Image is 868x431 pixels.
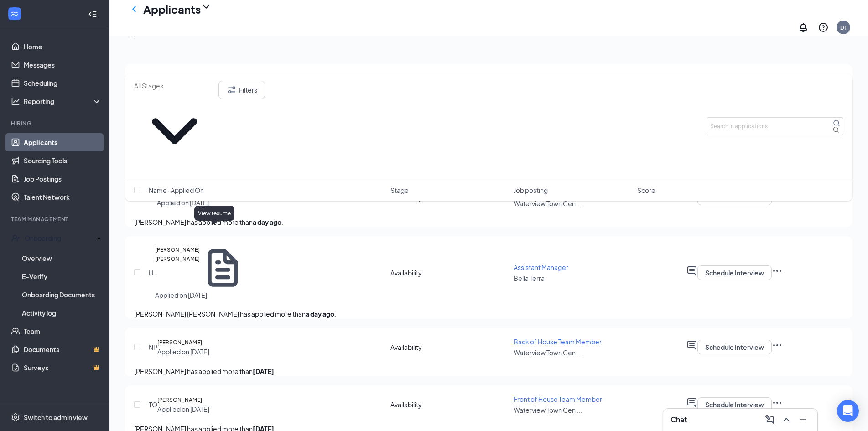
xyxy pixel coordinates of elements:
h5: [PERSON_NAME] [157,395,202,405]
div: Availability [390,400,509,409]
button: Schedule Interview [697,265,772,280]
svg: WorkstreamLogo [10,9,19,18]
a: Applicants [24,133,102,151]
svg: Ellipses [772,265,783,276]
button: Minimize [795,412,810,427]
svg: Ellipses [772,340,783,351]
div: Applied on [DATE] [155,291,245,300]
div: Reporting [24,97,102,106]
svg: ActiveChat [686,265,697,276]
svg: QuestionInfo [818,22,829,33]
span: Back of House Team Member [514,338,602,346]
svg: ActiveChat [686,397,697,408]
p: [PERSON_NAME] has applied more than . [134,217,843,227]
span: Score [637,186,655,195]
span: Stage [390,186,409,195]
button: ChevronUp [779,412,794,427]
b: a day ago [306,310,334,318]
b: [DATE] [253,367,274,375]
div: DT [840,24,847,31]
a: Talent Network [24,188,102,206]
span: Waterview Town Cen ... [514,348,582,357]
svg: Collapse [88,10,97,19]
svg: Notifications [798,22,809,33]
svg: ChevronDown [134,91,215,171]
h5: [PERSON_NAME] [157,338,202,347]
a: Onboarding Documents [22,286,102,304]
a: Job Postings [24,170,102,188]
div: TO [149,400,157,409]
div: Availability [390,268,509,277]
svg: Minimize [797,414,808,425]
button: Schedule Interview [697,397,772,412]
a: Overview [22,249,102,267]
a: Sourcing Tools [24,151,102,170]
svg: Filter [226,84,237,95]
div: Onboarding [25,234,94,243]
span: Job posting [514,186,548,195]
a: SurveysCrown [24,358,102,377]
svg: ChevronLeft [129,4,140,15]
button: Filter Filters [218,81,265,99]
a: Scheduling [24,74,102,92]
div: NP [149,343,157,352]
svg: Document [200,245,245,291]
a: E-Verify [22,267,102,286]
div: Open Intercom Messenger [837,400,859,422]
a: DocumentsCrown [24,340,102,358]
div: LL [149,268,155,277]
input: Search in applications [707,117,843,135]
span: Assistant Manager [514,263,568,271]
svg: UserCheck [11,234,20,243]
div: Hiring [11,119,100,127]
div: Team Management [11,215,100,223]
button: ComposeMessage [763,412,777,427]
span: Name · Applied On [149,186,204,195]
span: Waterview Town Cen ... [514,406,582,414]
svg: Analysis [11,97,20,106]
svg: Ellipses [772,397,783,408]
span: Front of House Team Member [514,395,602,403]
p: [PERSON_NAME] [PERSON_NAME] has applied more than . [134,309,843,319]
a: Home [24,37,102,56]
h5: [PERSON_NAME] [PERSON_NAME] [155,245,200,291]
div: Applied on [DATE] [157,347,209,356]
svg: Settings [11,413,20,422]
div: View resume [194,206,234,221]
div: Switch to admin view [24,413,88,422]
input: All Stages [134,81,215,91]
h1: Applicants [143,1,201,17]
h3: Chat [670,415,687,425]
a: Team [24,322,102,340]
svg: ActiveChat [686,340,697,351]
div: Availability [390,343,509,352]
button: Schedule Interview [697,340,772,354]
svg: ComposeMessage [764,414,775,425]
span: Bella Terra [514,274,545,282]
p: [PERSON_NAME] has applied more than . [134,366,843,376]
b: a day ago [253,218,281,226]
svg: ChevronUp [781,414,792,425]
a: Activity log [22,304,102,322]
svg: ChevronDown [201,1,212,12]
div: Applied on [DATE] [157,405,209,414]
svg: MagnifyingGlass [833,119,840,127]
a: Messages [24,56,102,74]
